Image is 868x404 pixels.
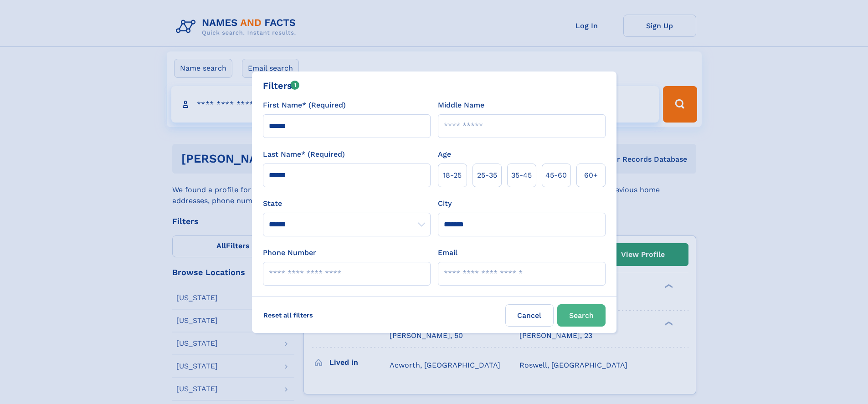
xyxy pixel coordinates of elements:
label: Cancel [505,304,554,327]
div: Filters [263,79,300,92]
label: Middle Name [438,100,484,111]
span: 18‑25 [443,170,462,181]
label: Email [438,247,457,258]
span: 45‑60 [545,170,567,181]
label: Phone Number [263,247,316,258]
span: 35‑45 [511,170,532,181]
span: 60+ [584,170,598,181]
label: First Name* (Required) [263,100,346,111]
button: Search [557,304,606,327]
label: Age [438,149,451,160]
label: State [263,198,431,209]
label: City [438,198,452,209]
label: Last Name* (Required) [263,149,345,160]
label: Reset all filters [257,304,319,326]
span: 25‑35 [477,170,497,181]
